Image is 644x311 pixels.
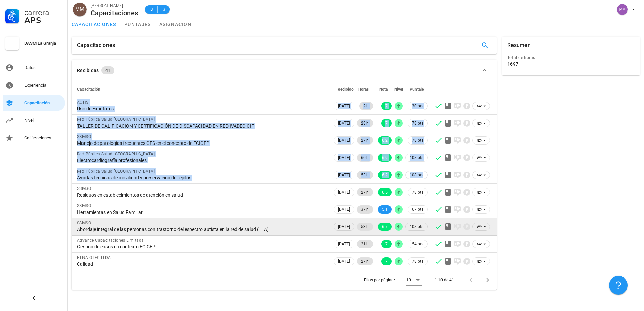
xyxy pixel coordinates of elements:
div: Gestión de casos en contexto ECICEP [77,244,327,250]
div: Capacitaciones [77,37,115,54]
span: 7 [385,240,388,248]
span: [DATE] [338,102,350,110]
div: 10Filas por página: [406,274,422,285]
span: [DATE] [338,223,350,230]
div: Herramientas en Salud Familiar [77,209,327,215]
span: 7 [385,119,388,127]
div: Carrera [24,8,62,16]
span: [DATE] [338,119,350,127]
span: 30 pts [412,103,423,109]
div: DASM La Granja [24,41,62,46]
span: 6.2 [382,136,388,145]
a: Calificaciones [3,130,65,146]
span: Advance Capacitaciones Limitada [77,238,144,243]
span: 78 pts [412,137,423,144]
span: SSMSO [77,186,91,191]
span: B [149,6,154,13]
div: 1697 [507,61,518,67]
span: ACHS [77,100,89,105]
span: 6.9 [382,154,388,162]
th: Puntaje [404,81,429,97]
div: [PERSON_NAME] [91,2,138,9]
span: 7 [385,102,388,110]
span: 67 pts [412,206,423,213]
span: 54 pts [412,241,423,247]
span: 27 h [361,188,369,196]
a: asignación [155,16,196,32]
div: Calidad [77,261,327,267]
div: Total de horas [507,54,635,61]
div: Electrocardiografía profesionales [77,157,327,163]
div: 1-10 de 41 [435,277,454,283]
span: Capacitación [77,87,100,92]
div: Manejo de patologías frecuentes GES en el concepto de ECICEP [77,140,327,146]
span: SSMSO [77,134,91,139]
div: avatar [617,4,628,15]
th: Recibido [332,81,356,97]
span: 53 h [361,223,369,231]
span: 41 [105,66,110,74]
span: Nota [379,87,388,92]
button: Recibidas 41 [72,60,497,81]
div: 10 [406,277,411,283]
span: 21 h [361,240,369,248]
span: [DATE] [338,137,350,144]
span: Red Pública Salud [GEOGRAPHIC_DATA] [77,152,155,156]
a: capacitaciones [68,16,120,32]
span: 53 h [361,171,369,179]
span: 2 h [363,102,369,110]
span: ETNA OTEC LTDA [77,255,111,260]
span: [DATE] [338,206,350,213]
div: Capacitación [24,100,62,106]
span: Horas [358,87,369,92]
div: avatar [73,3,87,16]
span: 78 pts [412,120,423,127]
span: 7 [385,257,388,265]
span: [DATE] [338,258,350,265]
div: Datos [24,65,62,70]
span: 27 h [361,136,369,145]
span: 28 h [361,119,369,127]
div: Uso de Extintores [77,106,327,112]
span: 27 h [361,257,369,265]
span: 108 pts [410,172,423,178]
span: [DATE] [338,171,350,179]
span: 108 pts [410,154,423,161]
div: Nivel [24,118,62,123]
span: 108 pts [410,223,423,230]
th: Capacitación [72,81,332,97]
a: puntajes [120,16,155,32]
div: Abordaje integral de las personas con trastorno del espectro autista en la red de salud (TEA) [77,226,327,232]
a: Nivel [3,112,65,129]
div: Residuos en establecimientos de atención en salud [77,192,327,198]
span: 13 [160,6,166,13]
span: SSMSO [77,203,91,208]
a: Capacitación [3,95,65,111]
div: Calificaciones [24,135,62,141]
span: Nivel [394,87,403,92]
th: Horas [356,81,374,97]
span: 6.7 [382,223,388,231]
span: 5.1 [382,205,388,214]
div: Recibidas [77,67,99,74]
span: 78 pts [412,258,423,265]
th: Nivel [393,81,404,97]
div: Capacitaciones [91,9,138,17]
th: Nota [374,81,393,97]
span: [DATE] [338,188,350,196]
div: TALLER DE CALIFICACIÓN Y CERTIFICACIÓN DE DISCAPACIDAD EN RED IVADEC-CIF [77,123,327,129]
span: MM [75,3,85,16]
div: Ayudas técnicas de movilidad y preservación de tejidos [77,175,327,181]
a: Datos [3,60,65,76]
div: Resumen [507,37,531,54]
span: 6.2 [382,171,388,179]
span: 37 h [361,205,369,214]
span: Recibido [338,87,354,92]
span: [DATE] [338,154,350,161]
span: [DATE] [338,240,350,248]
span: Red Pública Salud [GEOGRAPHIC_DATA] [77,169,155,174]
div: Experiencia [24,83,62,88]
span: 78 pts [412,189,423,196]
button: Página siguiente [482,274,494,286]
span: 60 h [361,154,369,162]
